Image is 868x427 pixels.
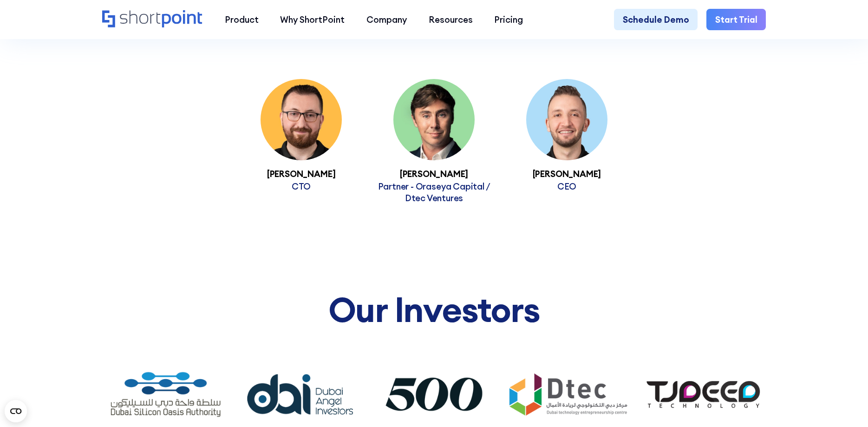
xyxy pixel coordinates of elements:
h2: Our Investors [102,290,766,328]
a: Pricing [483,9,534,31]
a: Schedule Demo [614,9,698,31]
a: Resources [418,9,483,31]
h2: Our Board [102,6,766,44]
p: Partner - Oraseya Capital / Dtec Ventures [368,181,501,204]
a: Start Trial [706,9,766,31]
h3: [PERSON_NAME] [500,169,633,179]
img: Sami AlSayyed [526,79,607,160]
p: CTO [235,181,368,192]
div: Product [225,13,259,26]
p: CEO [500,181,633,192]
a: Company [356,9,418,31]
div: Pricing [494,13,523,26]
a: Why ShortPoint [269,9,356,31]
h3: [PERSON_NAME] [235,169,368,179]
img: Julien Plouzeau [393,79,475,160]
img: Anas Nakawa [261,79,342,160]
iframe: Chat Widget [822,382,868,427]
a: Home [102,10,203,29]
button: Open CMP widget [5,400,27,422]
h3: [PERSON_NAME] [368,169,501,179]
div: Why ShortPoint [280,13,345,26]
div: Company [366,13,407,26]
a: Product [214,9,269,31]
div: Resources [429,13,473,26]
